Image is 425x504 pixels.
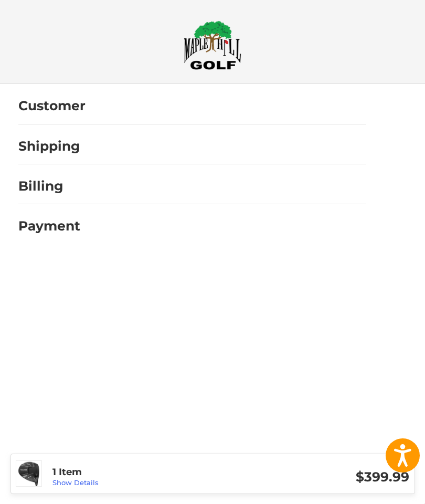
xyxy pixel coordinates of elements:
[18,138,80,154] h2: Shipping
[18,178,80,194] h2: Billing
[52,466,231,478] h3: 1 Item
[231,469,409,485] h3: $399.99
[18,98,86,114] h2: Customer
[184,20,241,70] img: Maple Hill Golf
[16,461,41,486] img: Tour Edge Exotics E725 Driver
[52,478,99,487] a: Show Details
[18,218,80,234] h2: Payment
